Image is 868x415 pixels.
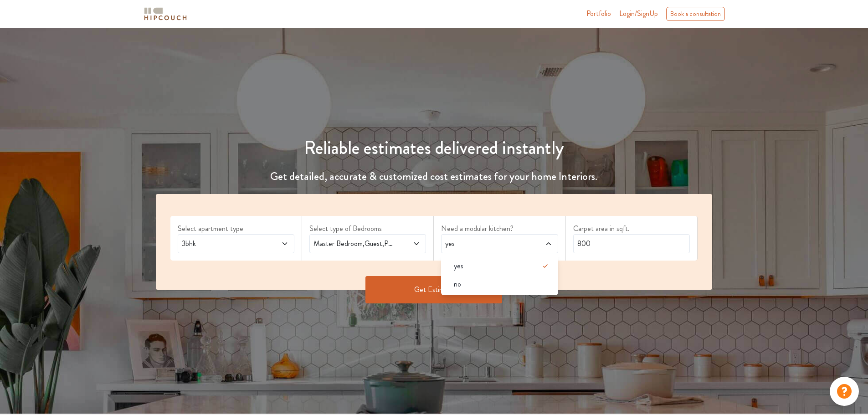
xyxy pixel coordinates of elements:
label: Select type of Bedrooms [309,223,426,234]
div: Book a consultation [666,7,725,21]
span: yes [443,238,525,249]
h4: Get detailed, accurate & customized cost estimates for your home Interiors. [150,170,718,183]
label: Select apartment type [178,223,294,234]
span: Master Bedroom,Guest,Parents [312,238,393,249]
span: yes [454,261,463,272]
button: Get Estimate [365,276,502,303]
span: 3bhk [180,238,262,249]
span: Login/SignUp [619,8,658,19]
img: logo-horizontal.svg [143,6,188,22]
label: Need a modular kitchen? [441,223,558,234]
input: Enter area sqft [573,234,690,253]
span: logo-horizontal.svg [143,4,188,24]
label: Carpet area in sqft. [573,223,690,234]
a: Portfolio [586,8,611,19]
h1: Reliable estimates delivered instantly [150,137,718,159]
span: no [454,279,461,290]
